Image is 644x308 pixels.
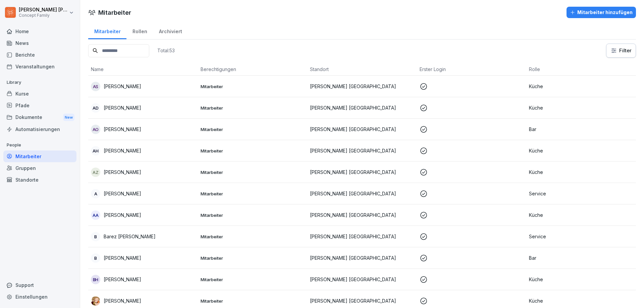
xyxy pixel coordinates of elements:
p: Service [529,233,633,240]
p: Mitarbeiter [201,105,305,111]
p: Bar [529,126,633,133]
a: Berichte [3,49,76,61]
p: Mitarbeiter [201,276,305,283]
a: Gruppen [3,162,76,174]
div: A [91,189,100,198]
a: Pfade [3,100,76,111]
p: [PERSON_NAME] [104,254,141,261]
th: Standort [307,63,417,76]
a: Kurse [3,88,76,100]
p: Bar [529,254,633,261]
p: Mitarbeiter [201,234,305,240]
p: [PERSON_NAME] [GEOGRAPHIC_DATA] [310,83,414,90]
img: gl91fgz8pjwqs931pqurrzcv.png [91,296,100,306]
p: Küche [529,211,633,219]
div: New [63,114,74,121]
p: Barez [PERSON_NAME] [104,233,156,240]
p: [PERSON_NAME] [PERSON_NAME] [19,7,68,13]
a: Rollen [126,22,153,39]
a: Veranstaltungen [3,61,76,72]
p: Total: 53 [157,47,175,54]
p: [PERSON_NAME] [GEOGRAPHIC_DATA] [310,254,414,261]
div: AH [91,146,100,156]
a: Home [3,25,76,37]
p: [PERSON_NAME] [GEOGRAPHIC_DATA] [310,233,414,240]
p: [PERSON_NAME] [GEOGRAPHIC_DATA] [310,297,414,304]
th: Erster Login [417,63,527,76]
p: [PERSON_NAME] [104,147,141,154]
div: AZ [91,168,100,177]
p: Küche [529,104,633,111]
p: Mitarbeiter [201,255,305,261]
div: AS [91,82,100,91]
p: Küche [529,169,633,176]
p: [PERSON_NAME] [GEOGRAPHIC_DATA] [310,276,414,283]
a: Mitarbeiter [3,150,76,162]
p: [PERSON_NAME] [104,126,141,133]
p: Library [3,77,76,88]
p: Küche [529,83,633,90]
p: [PERSON_NAME] [GEOGRAPHIC_DATA] [310,147,414,154]
a: Archiviert [153,22,188,39]
p: Küche [529,297,633,304]
p: [PERSON_NAME] [104,190,141,197]
a: Standorte [3,174,76,186]
p: [PERSON_NAME] [GEOGRAPHIC_DATA] [310,190,414,197]
p: [PERSON_NAME] [104,83,141,90]
a: Einstellungen [3,291,76,303]
p: [PERSON_NAME] [GEOGRAPHIC_DATA] [310,169,414,176]
th: Name [88,63,198,76]
p: Mitarbeiter [201,126,305,132]
p: Service [529,190,633,197]
h1: Mitarbeiter [98,8,131,17]
p: [PERSON_NAME] [104,297,141,304]
a: Automatisierungen [3,123,76,135]
p: [PERSON_NAME] [104,104,141,111]
p: Küche [529,276,633,283]
p: [PERSON_NAME] [GEOGRAPHIC_DATA] [310,211,414,219]
div: B [91,253,100,263]
div: Support [3,279,76,291]
div: AD [91,103,100,113]
p: People [3,140,76,150]
div: Mitarbeiter hinzufügen [570,9,633,16]
div: Dokumente [3,111,76,124]
p: Mitarbeiter [201,83,305,89]
p: [PERSON_NAME] [104,211,141,219]
p: Mitarbeiter [201,169,305,175]
p: Mitarbeiter [201,298,305,304]
th: Berechtigungen [198,63,308,76]
p: [PERSON_NAME] [GEOGRAPHIC_DATA] [310,126,414,133]
p: Mitarbeiter [201,191,305,197]
div: AO [91,125,100,134]
p: Mitarbeiter [201,148,305,154]
div: B [91,232,100,241]
p: Küche [529,147,633,154]
p: [PERSON_NAME] [104,276,141,283]
a: News [3,37,76,49]
p: Concept Family [19,13,68,18]
div: Filter [610,47,632,54]
p: [PERSON_NAME] [GEOGRAPHIC_DATA] [310,104,414,111]
button: Filter [606,44,636,57]
a: DokumenteNew [3,111,76,124]
a: Mitarbeiter [88,22,126,39]
th: Rolle [526,63,636,76]
button: Mitarbeiter hinzufügen [567,7,636,18]
p: Mitarbeiter [201,212,305,218]
div: BH [91,275,100,284]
